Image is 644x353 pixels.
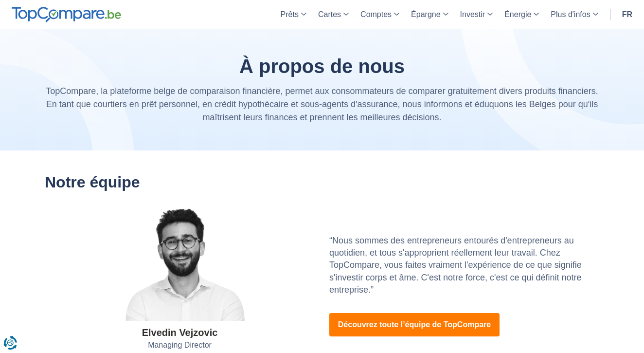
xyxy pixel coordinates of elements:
[148,340,212,351] span: Managing Director
[12,7,121,22] img: TopCompare
[45,174,599,191] h2: Notre équipe
[329,313,500,336] a: Découvrez toute l’équipe de TopCompare
[45,85,599,124] p: TopCompare, la plateforme belge de comparaison financière, permet aux consommateurs de comparer g...
[45,56,599,77] h1: À propos de nous
[142,326,218,340] div: Elvedin Vejzovic
[102,205,258,321] img: Elvedin Vejzovic
[329,235,599,296] p: “Nous sommes des entrepreneurs entourés d'entrepreneurs au quotidien, et tous s'approprient réell...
